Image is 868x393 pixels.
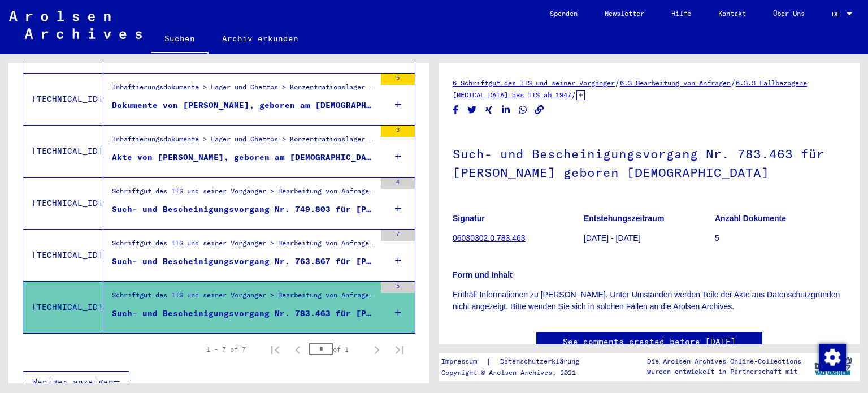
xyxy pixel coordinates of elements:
[450,103,462,117] button: Share on Facebook
[533,103,545,117] button: Copy link
[388,338,411,361] button: Last page
[23,73,103,125] td: [TECHNICAL_ID]
[23,371,129,392] button: Weniger anzeigen
[715,214,786,223] b: Anzahl Dokumente
[584,232,714,244] p: [DATE] - [DATE]
[112,186,375,202] div: Schriftgut des ITS und seiner Vorgänger > Bearbeitung von Anfragen > Fallbezogene [MEDICAL_DATA] ...
[812,352,854,381] img: yv_logo.png
[287,338,309,361] button: Previous page
[209,25,312,52] a: Archiv erkunden
[206,344,246,355] div: 1 – 7 of 7
[563,336,736,348] a: See comments created before [DATE]
[500,103,512,117] button: Share on LinkedIn
[381,230,415,241] div: 7
[483,103,495,117] button: Share on Xing
[9,11,142,39] img: Arolsen_neg.svg
[151,25,209,54] a: Suchen
[453,79,615,87] a: 6 Schriftgut des ITS und seiner Vorgänger
[620,79,731,87] a: 6.3 Bearbeitung von Anfragen
[453,214,485,223] b: Signatur
[647,366,801,377] p: wurden entwickelt in Partnerschaft mit
[647,356,801,366] p: Die Arolsen Archives Online-Collections
[517,103,529,117] button: Share on WhatsApp
[23,177,103,229] td: [TECHNICAL_ID]
[381,178,415,189] div: 4
[491,356,593,368] a: Datenschutzerklärung
[832,10,844,18] span: DE
[453,289,845,313] p: Enthält Informationen zu [PERSON_NAME]. Unter Umständen werden Teile der Akte aus Datenschutzgrün...
[466,103,478,117] button: Share on Twitter
[453,234,525,243] a: 06030302.0.783.463
[309,344,366,355] div: of 1
[819,344,846,371] img: Zustimmung ändern
[453,128,845,196] h1: Such- und Bescheinigungsvorgang Nr. 783.463 für [PERSON_NAME] geboren [DEMOGRAPHIC_DATA]
[715,232,845,244] p: 5
[112,152,375,163] div: Akte von [PERSON_NAME], geboren am [DEMOGRAPHIC_DATA]
[23,281,103,333] td: [TECHNICAL_ID]
[731,77,736,88] span: /
[441,356,593,368] div: |
[112,256,375,267] div: Such- und Bescheinigungsvorgang Nr. 763.867 für [PERSON_NAME] geboren [DEMOGRAPHIC_DATA]
[584,214,664,223] b: Entstehungszeitraum
[112,204,375,215] div: Such- und Bescheinigungsvorgang Nr. 749.803 für [PERSON_NAME] geboren [DEMOGRAPHIC_DATA]
[818,343,845,370] div: Zustimmung ändern
[453,270,513,279] b: Form und Inhalt
[381,126,415,137] div: 3
[441,356,486,368] a: Impressum
[366,338,388,361] button: Next page
[571,89,576,100] span: /
[615,77,620,88] span: /
[264,338,287,361] button: First page
[381,282,415,293] div: 5
[112,238,375,254] div: Schriftgut des ITS und seiner Vorgänger > Bearbeitung von Anfragen > Fallbezogene [MEDICAL_DATA] ...
[441,368,593,378] p: Copyright © Arolsen Archives, 2021
[112,100,375,111] div: Dokumente von [PERSON_NAME], geboren am [DEMOGRAPHIC_DATA]
[23,125,103,177] td: [TECHNICAL_ID]
[112,308,375,319] div: Such- und Bescheinigungsvorgang Nr. 783.463 für [PERSON_NAME] geboren [DEMOGRAPHIC_DATA]
[112,82,375,98] div: Inhaftierungsdokumente > Lager und Ghettos > Konzentrationslager [GEOGRAPHIC_DATA] > Individuelle...
[32,377,114,387] span: Weniger anzeigen
[112,290,375,306] div: Schriftgut des ITS und seiner Vorgänger > Bearbeitung von Anfragen > Fallbezogene [MEDICAL_DATA] ...
[112,134,375,150] div: Inhaftierungsdokumente > Lager und Ghettos > Konzentrationslager [GEOGRAPHIC_DATA] > Individuelle...
[23,229,103,281] td: [TECHNICAL_ID]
